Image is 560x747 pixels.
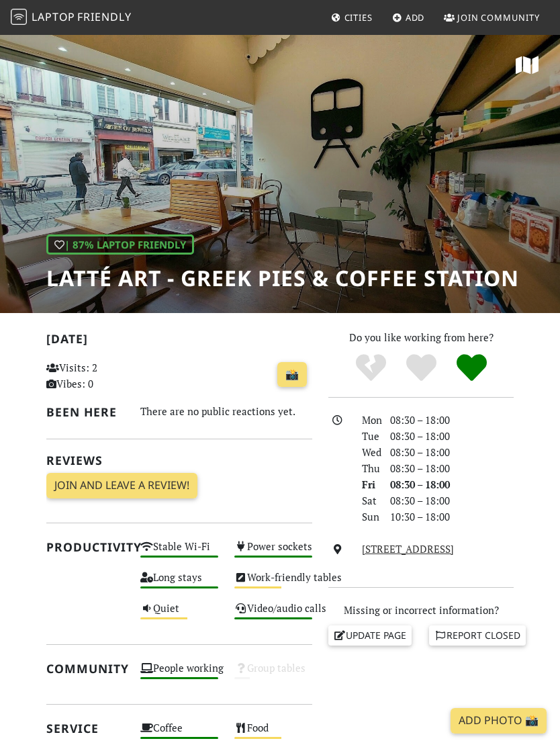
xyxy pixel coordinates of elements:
[46,359,124,392] p: Visits: 2 Vibes: 0
[77,9,131,24] span: Friendly
[132,659,226,690] div: People working
[326,5,378,30] a: Cities
[354,412,382,428] div: Mon
[132,568,226,599] div: Long stays
[354,476,382,492] div: Fri
[382,460,522,476] div: 08:30 – 18:00
[382,476,522,492] div: 08:30 – 18:00
[46,662,124,676] h2: Community
[226,568,320,599] div: Work-friendly tables
[140,402,312,421] div: There are no public reactions yet.
[354,460,382,476] div: Thu
[226,659,320,690] div: Group tables
[11,9,27,25] img: LaptopFriendly
[447,353,497,383] div: Definitely!
[387,5,430,30] a: Add
[46,332,312,351] h2: [DATE]
[457,11,540,24] span: Join Community
[46,721,124,736] h2: Service
[451,708,547,734] a: Add Photo 📸
[382,509,522,525] div: 10:30 – 18:00
[11,6,132,30] a: LaptopFriendly LaptopFriendly
[328,329,514,345] p: Do you like working from here?
[46,540,124,554] h2: Productivity
[382,444,522,460] div: 08:30 – 18:00
[32,9,75,24] span: Laptop
[46,265,519,291] h1: Latté Art - Greek Pies & Coffee Station
[406,11,425,24] span: Add
[226,537,320,568] div: Power sockets
[429,625,526,646] a: Report closed
[382,428,522,444] div: 08:30 – 18:00
[132,599,226,630] div: Quiet
[132,537,226,568] div: Stable Wi-Fi
[346,353,396,383] div: No
[354,428,382,444] div: Tue
[354,509,382,525] div: Sun
[277,362,307,388] a: 📸
[396,353,447,383] div: Yes
[328,625,412,646] a: Update page
[354,492,382,509] div: Sat
[354,444,382,460] div: Wed
[344,11,373,24] span: Cities
[328,602,514,618] p: Missing or incorrect information?
[46,234,194,255] div: | 87% Laptop Friendly
[46,453,312,468] h2: Reviews
[438,5,545,30] a: Join Community
[46,473,197,498] a: Join and leave a review!
[362,542,454,556] a: [STREET_ADDRESS]
[382,492,522,509] div: 08:30 – 18:00
[382,412,522,428] div: 08:30 – 18:00
[226,599,320,630] div: Video/audio calls
[46,405,124,419] h2: Been here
